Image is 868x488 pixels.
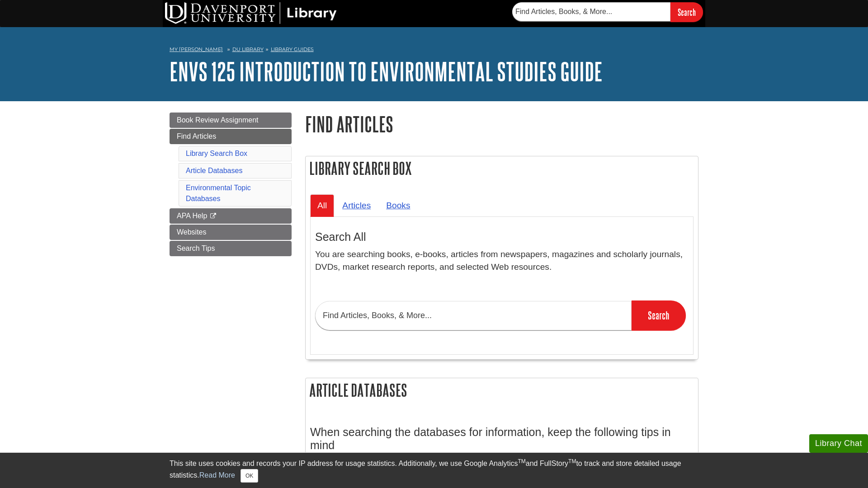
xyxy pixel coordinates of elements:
[177,212,207,220] span: APA Help
[306,156,698,180] h2: Library Search Box
[305,113,698,136] h1: Find Articles
[177,116,259,124] span: Book Review Assignment
[809,434,868,453] button: Library Chat
[241,469,258,483] button: Close
[170,241,292,256] a: Search Tips
[310,426,693,452] h3: When searching the databases for information, keep the following tips in mind
[186,167,242,174] a: Article Databases
[177,132,216,140] span: Find Articles
[177,228,207,236] span: Websites
[232,46,264,52] a: DU Library
[170,458,698,483] div: This site uses cookies and records your IP address for usage statistics. Additionally, we use Goo...
[632,300,686,330] input: Search
[335,194,378,216] a: Articles
[170,208,292,224] a: APA Help
[199,471,235,479] a: Read More
[670,2,703,22] input: Search
[170,57,603,85] a: ENVS 125 Introduction to Environmental Studies Guide
[170,113,292,128] a: Book Review Assignment
[170,43,698,58] nav: breadcrumb
[512,2,670,21] input: Find Articles, Books, & More...
[165,2,337,24] img: DU Library
[379,194,417,216] a: Books
[186,150,247,157] a: Library Search Box
[170,129,292,144] a: Find Articles
[315,301,632,330] input: Find Articles, Books, & More...
[315,230,689,244] h3: Search All
[512,2,703,22] form: Searches DU Library's articles, books, and more
[177,244,215,252] span: Search Tips
[310,194,334,216] a: All
[306,378,698,402] h2: Article Databases
[518,458,525,465] sup: TM
[271,46,314,52] a: Library Guides
[170,46,223,53] a: My [PERSON_NAME]
[186,184,251,202] a: Environmental Topic Databases
[209,213,217,219] i: This link opens in a new window
[170,225,292,240] a: Websites
[568,458,576,465] sup: TM
[315,248,689,274] p: You are searching books, e-books, articles from newspapers, magazines and scholarly journals, DVD...
[170,113,292,256] div: Guide Page Menu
